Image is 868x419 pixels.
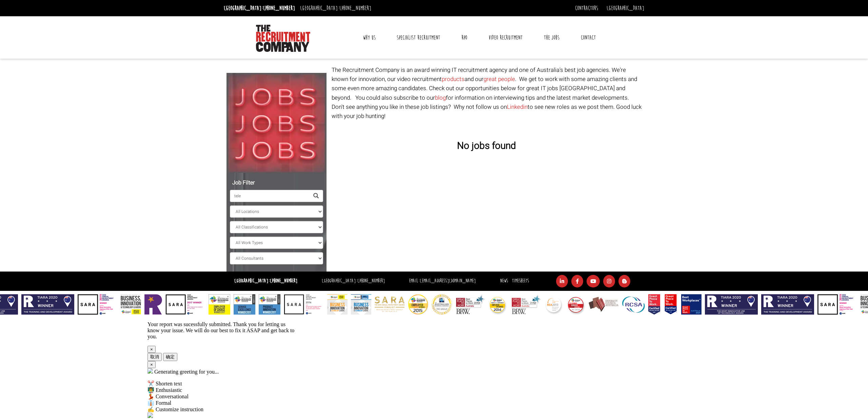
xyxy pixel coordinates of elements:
a: Why Us [358,29,381,46]
a: Linkedin [507,103,528,111]
a: blog [435,94,446,102]
li: [GEOGRAPHIC_DATA]: [298,3,373,14]
img: The Recruitment Company [256,25,310,52]
img: Jobs, Jobs, Jobs [226,73,327,173]
a: Contact [576,29,601,46]
a: News [500,278,508,284]
a: great people [484,75,515,83]
li: [GEOGRAPHIC_DATA]: [222,3,297,14]
h5: Job Filter [230,180,323,186]
a: [PHONE_NUMBER] [357,278,385,284]
a: Specialist Recruitment [392,29,445,46]
a: products [442,75,465,83]
a: The Jobs [539,29,565,46]
a: [PHONE_NUMBER] [339,4,371,12]
a: [PHONE_NUMBER] [263,4,295,12]
a: RPO [456,29,472,46]
input: Search [230,190,309,202]
strong: [GEOGRAPHIC_DATA]: [234,278,297,284]
p: The Recruitment Company is an award winning IT recruitment agency and one of Australia's best job... [332,65,642,121]
li: Email: [407,276,477,286]
a: [EMAIL_ADDRESS][DOMAIN_NAME] [420,278,476,284]
a: Contractors [575,4,598,12]
a: [PHONE_NUMBER] [270,278,297,284]
h3: No jobs found [332,141,642,152]
a: Timesheets [512,278,529,284]
a: Video Recruitment [484,29,528,46]
li: [GEOGRAPHIC_DATA]: [320,276,387,286]
a: [GEOGRAPHIC_DATA] [607,4,644,12]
